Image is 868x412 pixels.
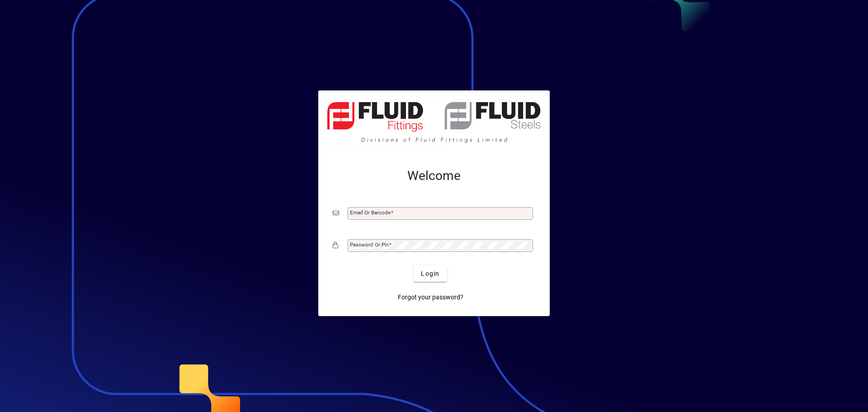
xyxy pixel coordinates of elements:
span: Forgot your password? [398,293,463,302]
a: Forgot your password? [394,289,467,305]
mat-label: Password or Pin [350,242,389,248]
span: Login [421,269,439,279]
button: Login [414,265,447,282]
mat-label: Email or Barcode [350,209,391,216]
h2: Welcome [333,168,535,184]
